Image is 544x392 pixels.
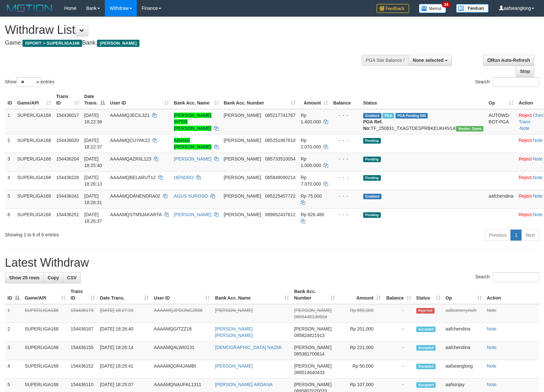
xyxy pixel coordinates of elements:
a: Note [487,326,497,331]
span: Accepted [416,345,436,351]
span: AAAAMQSTM9JAKARTA [110,212,162,217]
td: Rp 201,000 [337,323,383,342]
a: 1 [510,230,522,241]
th: Balance [331,91,361,109]
span: [PERSON_NAME] [294,382,332,387]
td: - [383,323,414,342]
span: [DATE] 18:25:40 [84,156,102,168]
span: AAAAMQCUYAK22 [110,138,150,143]
td: 154436167 [68,323,97,342]
td: SUPERLIGA168 [15,134,54,153]
span: [PERSON_NAME] [294,345,332,350]
td: 154436155 [68,342,97,360]
a: Reject [519,193,532,199]
span: 154436204 [56,156,79,161]
img: panduan.png [456,4,489,13]
span: 154436020 [56,138,79,143]
a: Run Auto-Refresh [483,55,534,66]
span: Copy 085217741767 to clipboard [265,113,295,118]
a: Note [487,345,497,350]
td: 3 [5,342,22,360]
span: [PERSON_NAME] [224,193,261,199]
span: Accepted [416,364,436,369]
span: ISPORT > SUPERLIGA168 [22,40,82,47]
a: CSV [63,272,81,283]
span: Pending [363,138,381,144]
th: Date Trans.: activate to sort column descending [82,91,107,109]
select: Showentries [16,77,41,87]
span: [DATE] 18:22:36 [84,113,102,124]
th: User ID: activate to sort column ascending [151,286,212,304]
span: Copy 085824821913 to clipboard [294,333,324,338]
a: Reject [519,138,532,143]
img: Button%20Memo.svg [419,4,446,13]
span: [PERSON_NAME] [224,175,261,180]
span: Pending [363,157,381,162]
span: [PERSON_NAME] [224,138,261,143]
td: SUPERLIGA168 [15,109,54,134]
td: AAAAMQALWI0131 [151,342,212,360]
td: [DATE] 18:26:40 [97,323,151,342]
a: Copy [43,272,63,283]
span: AAAAMQDANENDRA02 [110,193,160,199]
a: Note [487,382,497,387]
td: Rp 221,000 [337,342,383,360]
td: AAAAMQGITZZ18 [151,323,212,342]
td: - [383,342,414,360]
span: Copy 085381700614 to clipboard [294,351,324,357]
span: None selected [413,58,444,63]
td: 3 [5,153,15,171]
td: aafchendina [443,323,484,342]
span: Copy 085849090214 to clipboard [265,175,295,180]
span: [PERSON_NAME] [224,113,261,118]
span: AAAAMQJECIL321 [110,113,150,118]
th: Status [361,91,486,109]
td: - [383,304,414,323]
span: AAAAMQAZRIIL123 [110,156,151,161]
h1: Withdraw List [5,23,356,36]
div: PGA Site Balance / [362,55,408,66]
span: Rp 1.400.000 [301,113,321,124]
span: Copy 0855445130534 to clipboard [294,314,327,319]
span: [PERSON_NAME] [224,156,261,161]
td: 1 [5,304,22,323]
span: [DATE] 18:22:37 [84,138,102,149]
td: Rp 50,000 [337,360,383,379]
td: 2 [5,323,22,342]
td: 154436173 [68,304,97,323]
span: Rejected [416,308,435,314]
a: Previous [485,230,511,241]
td: [DATE] 18:27:33 [97,304,151,323]
span: 154436251 [56,212,79,217]
span: 154436017 [56,113,79,118]
span: AAAAMQBELARUT12 [110,175,156,180]
th: Bank Acc. Name: activate to sort column ascending [212,286,292,304]
img: MOTION_logo.png [5,3,54,13]
td: - [383,360,414,379]
span: 154436241 [56,193,79,199]
td: SUPERLIGA168 [22,323,68,342]
span: Marked by aafounsreynich [382,113,394,119]
th: Bank Acc. Number: activate to sort column ascending [221,91,298,109]
img: Feedback.jpg [377,4,409,13]
div: - - - [333,137,358,144]
span: [PERSON_NAME] [294,308,332,313]
span: 154436226 [56,175,79,180]
a: ABANG [PERSON_NAME] [174,138,211,149]
div: - - - [333,193,358,199]
td: Rp 650,000 [337,304,383,323]
th: User ID: activate to sort column ascending [107,91,171,109]
td: [DATE] 18:26:14 [97,342,151,360]
a: Note [533,212,543,217]
span: Vendor URL: https://trx31.1velocity.biz [456,126,483,132]
th: Trans ID: activate to sort column ascending [68,286,97,304]
span: Copy 085733510054 to clipboard [265,156,295,161]
span: Rp 75.000 [301,193,322,199]
td: 4 [5,171,15,190]
td: 2 [5,134,15,153]
td: 154436152 [68,360,97,379]
span: Accepted [416,382,436,388]
td: aafounsreynich [443,304,484,323]
span: Rp 626.480 [301,212,324,217]
h1: Latest Withdraw [5,256,539,269]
